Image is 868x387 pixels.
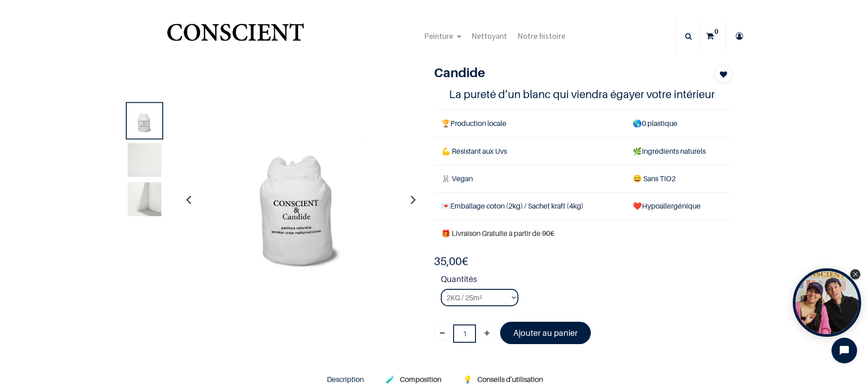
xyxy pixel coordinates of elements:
td: Emballage coton (2kg) / Sachet kraft (4kg) [434,192,625,220]
h4: La pureté d’un blanc qui viendra égayer votre intérieur [449,87,718,101]
span: 🏆 [441,119,450,128]
td: 0 plastique [625,110,733,137]
td: ❤️Hypoallergénique [625,192,733,220]
b: € [434,255,468,268]
font: 🎁 Livraison Gratuite à partir de 90€ [441,229,554,238]
a: Ajouter [479,324,495,341]
div: Tolstoy bubble widget [793,268,861,337]
div: Close Tolstoy widget [850,269,860,279]
span: Add to wishlist [720,69,727,80]
span: 35,00 [434,255,462,268]
sup: 0 [712,27,721,36]
font: Ajouter au panier [513,328,578,338]
span: Description [327,375,364,384]
span: Nettoyant [471,31,507,41]
h1: Candide [434,65,688,80]
img: Conscient [165,18,306,54]
a: Peinture [418,20,466,52]
td: ans TiO2 [625,165,733,192]
span: 😄 S [633,174,647,183]
span: 💌 [441,201,450,210]
span: 🌎 [633,119,642,128]
span: 🐰 Vegan [441,174,473,183]
a: 0 [700,20,725,52]
a: Supprimer [434,324,450,341]
td: Ingrédients naturels [625,137,733,165]
span: Peinture [424,31,453,41]
img: Product image [128,182,161,216]
span: Composition [400,375,441,384]
span: 🌿 [633,146,642,156]
a: Ajouter au panier [500,322,591,344]
a: Logo of Conscient [165,18,306,54]
td: Production locale [434,110,625,137]
strong: Quantités [441,273,733,289]
img: Product image [128,104,161,137]
div: Open Tolstoy widget [793,268,861,337]
span: 🧪 [386,375,395,384]
span: 💪 Résistant aux Uvs [441,146,507,156]
button: Add to wishlist [714,65,733,83]
span: Conseils d'utilisation [477,375,543,384]
img: Product image [200,99,401,300]
div: Open Tolstoy [793,268,861,337]
span: 💡 [463,375,472,384]
img: Product image [128,143,161,177]
span: Notre histoire [517,31,565,41]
